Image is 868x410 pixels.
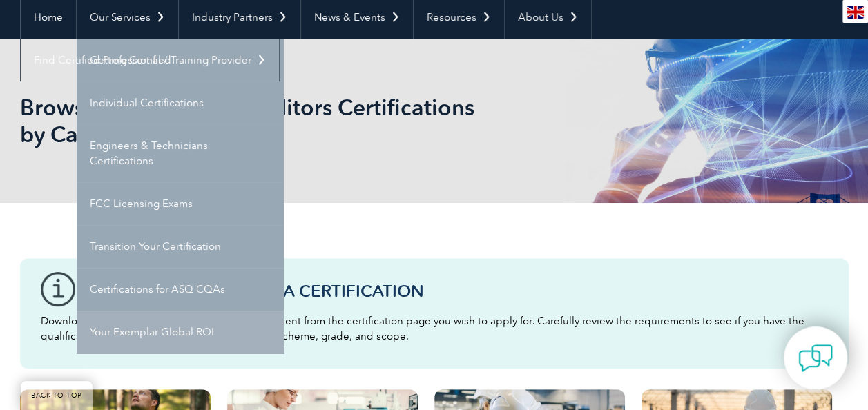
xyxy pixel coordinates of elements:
a: Your Exemplar Global ROI [77,311,284,353]
h3: Before You Apply For a Certification [82,282,828,300]
a: Find Certified Professional / Training Provider [21,39,279,81]
a: BACK TO TOP [21,381,93,410]
h1: Browse All Individual Auditors Certifications by Category [20,94,550,148]
a: Certifications for ASQ CQAs [77,268,284,311]
p: Download the “Certification Requirements” document from the certification page you wish to apply ... [41,313,828,344]
a: FCC Licensing Exams [77,182,284,225]
a: Individual Certifications [77,81,284,124]
a: Engineers & Technicians Certifications [77,124,284,182]
img: contact-chat.png [798,341,833,375]
a: Transition Your Certification [77,225,284,268]
img: en [847,6,864,19]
